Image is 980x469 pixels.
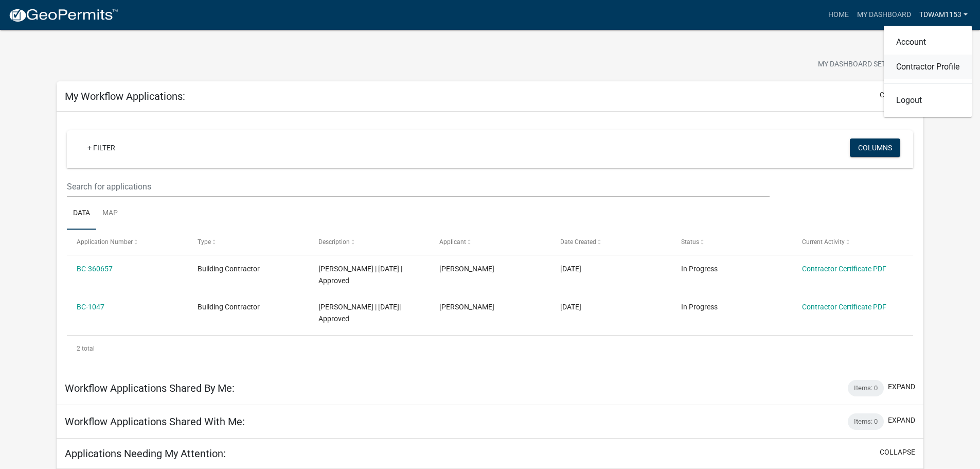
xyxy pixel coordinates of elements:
datatable-header-cell: Current Activity [792,230,913,254]
button: Columns [850,138,900,157]
span: Type [198,238,211,246]
h5: Workflow Applications Shared By Me: [65,382,235,394]
span: Lisa Kuiper [439,303,494,311]
span: Description [318,238,350,246]
span: My Dashboard Settings [818,59,906,71]
span: Current Activity [802,238,845,246]
datatable-header-cell: Applicant [430,230,550,254]
datatable-header-cell: Date Created [550,230,671,254]
datatable-header-cell: Application Number [67,230,188,254]
a: Home [824,5,853,25]
a: Account [884,30,972,55]
div: Items: 0 [848,380,884,396]
datatable-header-cell: Description [309,230,430,254]
datatable-header-cell: Status [671,230,792,254]
a: My Dashboard [853,5,915,25]
span: Building Contractor [198,303,260,311]
span: Date Created [560,238,596,246]
h5: My Workflow Applications: [65,90,185,102]
h5: Applications Needing My Attention: [65,447,226,460]
div: 2 total [67,336,913,361]
a: Contractor Certificate PDF [802,265,886,273]
a: Contractor Profile [884,55,972,79]
span: 11/07/2023 [560,303,581,311]
span: Application Number [77,238,133,246]
span: Status [681,238,699,246]
span: In Progress [681,303,718,311]
input: Search for applications [67,176,769,197]
span: Lisa Kuiper | 01/01/2024| Approved [318,303,401,323]
button: collapse [880,90,915,100]
div: Tdwam1153 [884,26,972,117]
span: 01/07/2025 [560,265,581,273]
div: collapse [57,112,923,372]
a: Map [96,197,124,230]
a: Data [67,197,96,230]
a: + Filter [79,138,123,157]
button: collapse [880,447,915,458]
datatable-header-cell: Type [188,230,309,254]
a: BC-1047 [77,303,104,311]
span: Building Contractor [198,265,260,273]
button: My Dashboard Settingssettings [810,55,929,75]
a: Tdwam1153 [915,5,972,25]
h5: Workflow Applications Shared With Me: [65,415,245,428]
span: Lisa Kuiper | 01/07/2025 | Approved [318,265,402,285]
button: expand [888,381,915,392]
a: Contractor Certificate PDF [802,303,886,311]
a: BC-360657 [77,265,113,273]
span: Applicant [439,238,466,246]
span: Lisa Kuiper [439,265,494,273]
div: Items: 0 [848,413,884,430]
button: expand [888,415,915,426]
a: Logout [884,88,972,113]
span: In Progress [681,265,718,273]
